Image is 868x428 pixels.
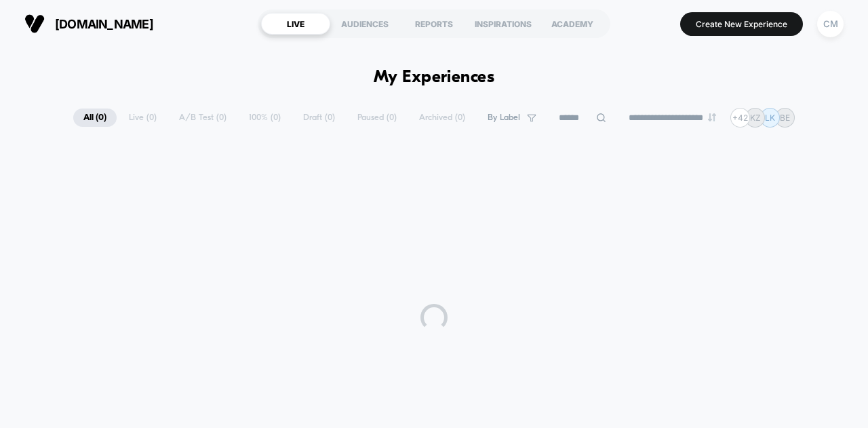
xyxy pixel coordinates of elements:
[680,12,803,36] button: Create New Experience
[750,113,761,123] p: KZ
[374,68,495,87] h1: My Experiences
[730,108,750,128] div: + 42
[780,113,790,123] p: BE
[817,11,844,37] div: CM
[708,113,716,121] img: end
[330,13,399,35] div: AUDIENCES
[469,13,538,35] div: INSPIRATIONS
[765,113,775,123] p: LK
[261,13,330,35] div: LIVE
[55,17,153,31] span: [DOMAIN_NAME]
[73,109,117,127] span: All ( 0 )
[399,13,469,35] div: REPORTS
[813,10,848,38] button: CM
[20,13,157,35] button: [DOMAIN_NAME]
[488,113,520,123] span: By Label
[24,14,45,34] img: Visually logo
[538,13,607,35] div: ACADEMY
